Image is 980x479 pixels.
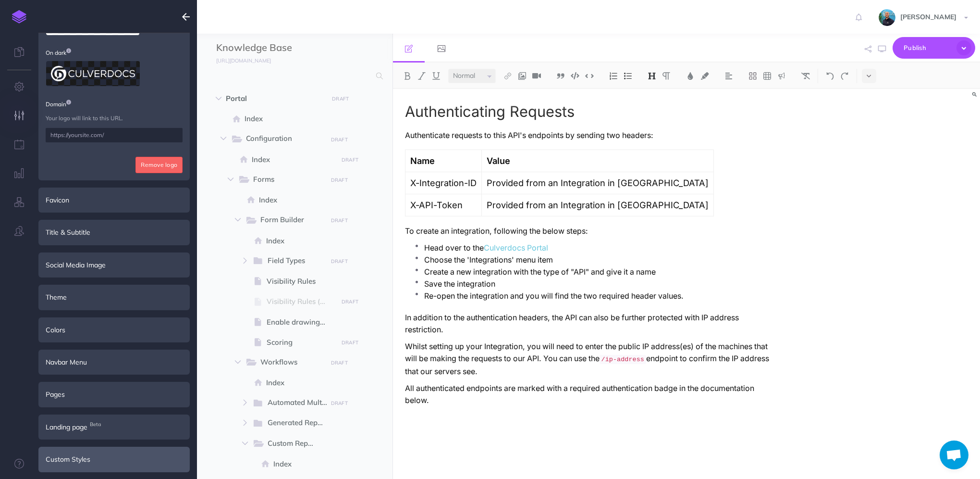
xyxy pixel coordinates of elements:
p: All authenticated endpoints are marked with a required authentication badge in the documentation ... [405,382,775,406]
button: DRAFT [327,256,351,267]
p: Authenticate requests to this API's endpoints by sending two headers: [405,129,775,141]
p: Head over to the [424,242,775,254]
span: Enable drawing on uploaded / captured image [267,316,335,328]
input: https://yoursite.com/ [46,128,183,142]
button: DRAFT [327,175,351,186]
img: 925838e575eb33ea1a1ca055db7b09b0.jpg [879,9,895,26]
p: Your logo will link to this URL. [46,113,183,123]
input: Search [216,67,370,85]
small: DRAFT [342,299,358,305]
div: Custom Styles [38,447,190,472]
small: DRAFT [331,177,348,183]
span: Form Builder [260,214,320,227]
p: Domain [46,100,183,109]
img: Create table button [763,72,772,80]
p: In addition to the authentication headers, the API can also be further protected with IP address ... [405,312,775,336]
span: Index [245,113,335,125]
img: Paragraph button [662,72,671,80]
img: Headings dropdown button [648,72,656,80]
code: /ip-address [600,355,646,364]
div: Theme [38,285,190,310]
small: DRAFT [331,258,348,265]
span: Beta [87,419,103,429]
span: Generated Reports [268,417,334,429]
img: Bold button [403,72,412,80]
p: Provided from an Integration in [GEOGRAPHIC_DATA] [487,199,709,211]
img: Unordered list button [624,72,632,80]
img: Underline button [432,72,441,80]
img: Inline code button [585,72,594,79]
span: Scoring [267,337,335,348]
span: Automated Multi-Stage Workflows [268,397,336,409]
img: Add video button [532,72,541,80]
span: Index [266,235,335,247]
small: DRAFT [331,360,348,366]
p: X-Integration-ID [410,177,477,189]
div: Title & Subtitle [38,220,190,245]
span: Forms [253,174,320,186]
span: Index [273,458,335,470]
small: DRAFT [331,217,348,224]
span: Field Types [268,255,320,267]
small: DRAFT [342,340,358,346]
button: DRAFT [338,337,362,348]
h1: Authenticating Requests [405,103,775,120]
a: [URL][DOMAIN_NAME] [197,55,281,65]
div: Pages [38,382,190,407]
span: Publish [904,40,952,55]
p: To create an integration, following the below steps: [405,225,775,237]
p: Save the integration [424,278,775,290]
a: Culverdocs Portal [484,243,548,252]
span: Visibility Rules [267,276,335,287]
button: DRAFT [329,93,353,104]
button: Publish [893,37,975,59]
img: Redo [840,72,849,80]
img: Ordered list button [609,72,618,80]
span: Index [266,377,335,389]
button: DRAFT [327,134,351,145]
span: Landing page [46,422,87,432]
strong: Value [487,155,510,166]
div: Colors [38,317,190,342]
button: DRAFT [338,154,362,165]
div: Navbar Menu [38,350,190,375]
img: Text color button [686,72,695,80]
small: DRAFT [342,157,358,163]
img: Add image button [518,72,527,80]
button: DRAFT [327,357,351,368]
span: Custom Reports [268,438,324,450]
p: Choose the 'Integrations' menu item [424,254,775,266]
span: Workflows [260,356,320,369]
p: Re-open the integration and you will find the two required header values. [424,290,775,302]
small: [URL][DOMAIN_NAME] [216,57,271,64]
p: X-API-Token [410,199,477,211]
button: DRAFT [327,398,351,409]
div: Landing pageBeta [38,415,190,440]
a: Open chat [940,441,968,469]
span: Configuration [246,133,320,145]
p: Provided from an Integration in [GEOGRAPHIC_DATA] [487,177,709,189]
p: Create a new integration with the type of "API" and give it a name [424,266,775,278]
img: Code block button [571,72,579,79]
div: Social Media Image [38,252,190,277]
span: Index [252,154,335,165]
img: Link button [503,72,512,80]
div: Favicon [38,188,190,213]
span: [PERSON_NAME] [895,13,961,21]
img: logo-mark.svg [12,10,26,24]
img: Text background color button [700,72,709,80]
small: DRAFT [331,137,348,143]
button: DRAFT [327,215,351,226]
img: Clear styles button [801,72,810,80]
img: Undo [826,72,834,80]
img: Alignment dropdown menu button [724,72,733,80]
strong: Name [410,155,435,166]
input: Documentation Name [216,41,329,55]
p: Whilst setting up your Integration, you will need to enter the public IP address(es) of the machi... [405,340,775,378]
button: Remove logo [135,157,183,173]
img: logo_dark_W72p5CTNgsEZ1rKO.png [46,61,140,86]
img: Blockquote button [556,72,565,80]
span: Portal [226,93,323,104]
span: Visibility Rules (V2 Draft) [267,296,335,307]
p: On dark [46,48,183,57]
